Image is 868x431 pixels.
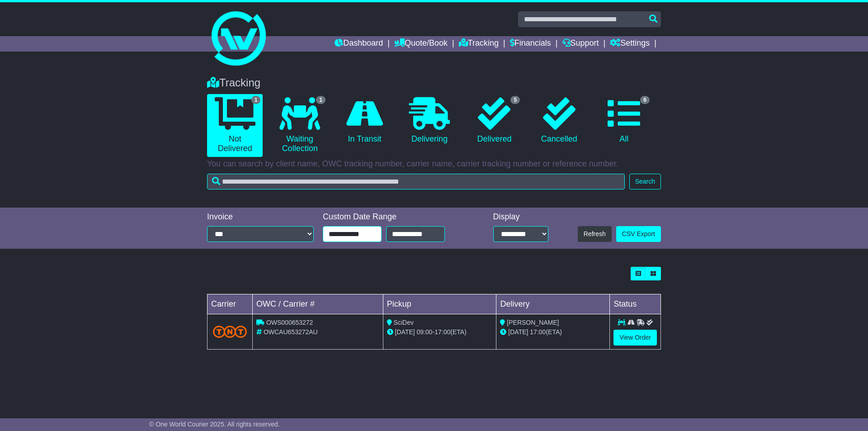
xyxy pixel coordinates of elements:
[531,94,587,147] a: Cancelled
[496,294,610,314] td: Delivery
[266,319,313,326] span: OWS000653272
[203,76,665,90] div: Tracking
[507,319,559,326] span: [PERSON_NAME]
[640,96,650,104] span: 6
[337,94,392,147] a: In Transit
[264,328,318,336] span: OWCAU653272AU
[562,36,599,52] a: Support
[335,36,383,52] a: Dashboard
[207,212,314,222] div: Invoice
[208,294,253,314] td: Carrier
[394,36,448,52] a: Quote/Book
[467,94,522,147] a: 5 Delivered
[530,328,546,336] span: 17:00
[508,328,528,336] span: [DATE]
[510,96,520,104] span: 5
[629,174,661,189] button: Search
[610,294,661,314] td: Status
[395,328,415,336] span: [DATE]
[213,326,247,338] img: TNT_Domestic.png
[251,96,261,104] span: 1
[316,96,325,104] span: 1
[394,319,414,326] span: SciDev
[383,294,496,314] td: Pickup
[272,94,327,157] a: 1 Waiting Collection
[434,328,450,336] span: 17:00
[207,94,263,157] a: 1 Not Delivered
[149,421,280,428] span: © One World Courier 2025. All rights reserved.
[500,327,606,337] div: (ETA)
[207,159,661,169] p: You can search by client name, OWC tracking number, carrier name, carrier tracking number or refe...
[493,212,548,222] div: Display
[578,226,612,242] button: Refresh
[323,212,468,222] div: Custom Date Range
[387,327,493,337] div: - (ETA)
[610,36,650,52] a: Settings
[596,94,652,147] a: 6 All
[613,330,657,346] a: View Order
[616,226,661,242] a: CSV Export
[417,328,433,336] span: 09:00
[253,294,383,314] td: OWC / Carrier #
[459,36,499,52] a: Tracking
[401,94,457,147] a: Delivering
[510,36,551,52] a: Financials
